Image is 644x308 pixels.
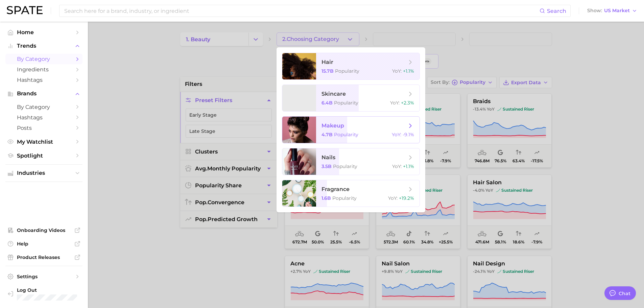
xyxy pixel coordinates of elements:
[17,77,71,83] span: Hashtags
[5,168,82,178] button: Industries
[17,91,71,97] span: Brands
[17,56,71,62] span: by Category
[399,195,414,201] span: +19.2%
[321,100,333,106] span: 6.4b
[390,100,400,106] span: YoY :
[321,163,332,169] span: 3.5b
[64,5,540,17] input: Search here for a brand, industry, or ingredient
[604,9,630,13] span: US Market
[17,241,71,247] span: Help
[321,59,333,65] span: hair
[17,43,71,49] span: Trends
[392,163,402,169] span: YoY :
[17,152,71,159] span: Spotlight
[277,47,425,212] ul: 2.Choosing Category
[321,91,346,97] span: skincare
[17,114,71,121] span: Hashtags
[321,68,334,74] span: 15.7b
[5,252,82,262] a: Product Releases
[7,6,43,14] img: SPATE
[5,89,82,99] button: Brands
[17,227,71,233] span: Onboarding Videos
[5,41,82,51] button: Trends
[334,132,358,138] span: Popularity
[321,195,331,201] span: 1.6b
[403,68,414,74] span: +1.1%
[5,112,82,123] a: Hashtags
[17,125,71,131] span: Posts
[17,139,71,145] span: My Watchlist
[403,163,414,169] span: +1.1%
[17,66,71,73] span: Ingredients
[5,225,82,235] a: Onboarding Videos
[392,132,401,138] span: YoY :
[321,122,344,129] span: makeup
[332,195,357,201] span: Popularity
[321,154,335,161] span: nails
[388,195,398,201] span: YoY :
[5,285,82,303] a: Log out. Currently logged in with e-mail karolina.bakalarova@hourglasscosmetics.com.
[17,274,71,280] span: Settings
[335,68,359,74] span: Popularity
[5,54,82,64] a: by Category
[547,8,566,14] span: Search
[392,68,402,74] span: YoY :
[5,239,82,249] a: Help
[5,271,82,282] a: Settings
[5,64,82,75] a: Ingredients
[5,27,82,38] a: Home
[17,170,71,176] span: Industries
[401,100,414,106] span: +2.3%
[403,132,414,138] span: -9.1%
[17,104,71,110] span: by Category
[17,254,71,260] span: Product Releases
[17,287,126,293] span: Log Out
[17,29,71,35] span: Home
[321,186,350,192] span: fragrance
[5,75,82,85] a: Hashtags
[5,150,82,161] a: Spotlight
[5,102,82,112] a: by Category
[5,123,82,133] a: Posts
[334,100,358,106] span: Popularity
[5,137,82,147] a: My Watchlist
[587,9,602,13] span: Show
[586,6,639,15] button: ShowUS Market
[333,163,357,169] span: Popularity
[321,132,333,138] span: 4.7b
